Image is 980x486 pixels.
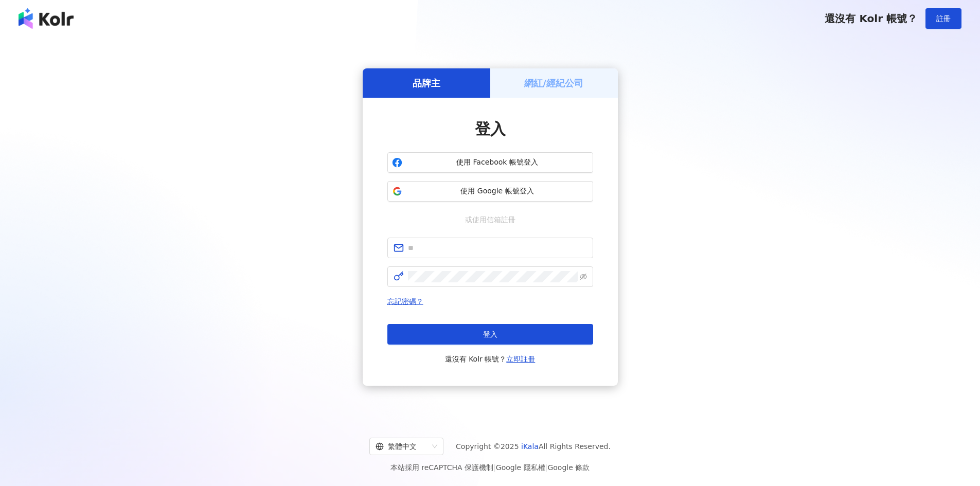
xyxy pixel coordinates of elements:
[456,440,611,453] span: Copyright © 2025 All Rights Reserved.
[524,77,583,89] h5: 網紅/經紀公司
[925,8,961,29] button: 註冊
[825,12,917,25] span: 還沒有 Kolr 帳號？
[483,330,497,338] span: 登入
[545,463,548,472] span: |
[387,297,423,305] a: 忘記密碼？
[458,214,523,225] span: 或使用信箱註冊
[387,324,593,345] button: 登入
[406,157,589,168] span: 使用 Facebook 帳號登入
[406,186,589,196] span: 使用 Google 帳號登入
[506,355,535,363] a: 立即註冊
[521,442,539,451] a: iKala
[445,353,536,365] span: 還沒有 Kolr 帳號？
[475,120,506,138] span: 登入
[493,463,496,472] span: |
[413,77,440,89] h5: 品牌主
[390,461,590,474] span: 本站採用 reCAPTCHA 保護機制
[387,181,593,202] button: 使用 Google 帳號登入
[19,8,74,29] img: logo
[936,14,951,23] span: 註冊
[496,463,545,472] a: Google 隱私權
[547,463,590,472] a: Google 條款
[387,152,593,173] button: 使用 Facebook 帳號登入
[580,273,587,280] span: eye-invisible
[376,438,428,455] div: 繁體中文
